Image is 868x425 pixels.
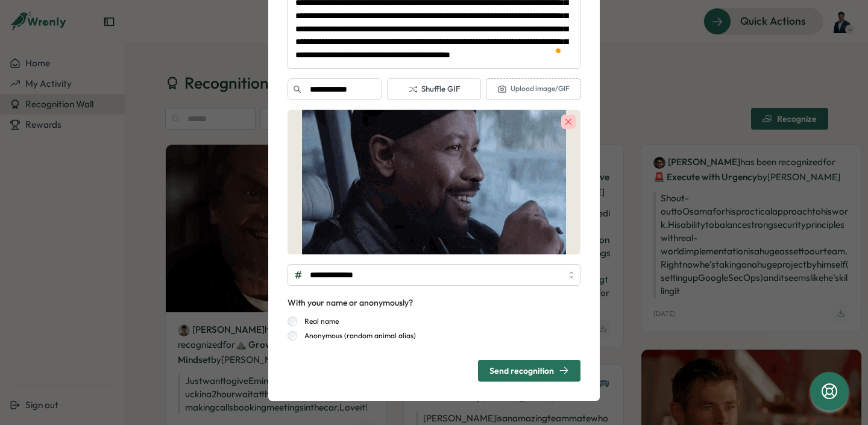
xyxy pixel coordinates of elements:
[489,365,569,376] div: Send recognition
[288,297,413,310] div: With your name or anonymously?
[478,360,580,382] button: Send recognition
[297,316,339,326] label: Real name
[408,84,460,95] span: Shuffle GIF
[288,110,580,254] img: gif
[297,331,416,341] label: Anonymous (random animal alias)
[387,78,482,100] button: Shuffle GIF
